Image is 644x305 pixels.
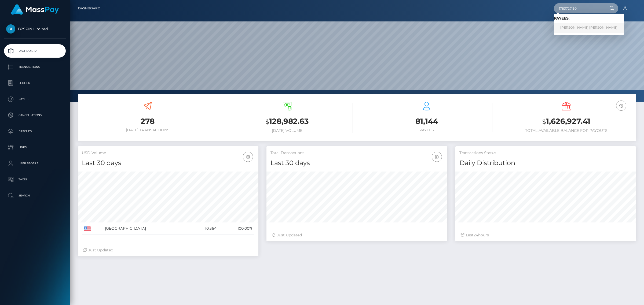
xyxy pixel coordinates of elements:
h5: USD Volume [82,150,254,156]
h4: Last 30 days [270,158,443,168]
h3: 81,144 [361,116,492,127]
p: Ledger [6,79,64,87]
p: Taxes [6,176,64,184]
input: Search... [554,3,604,13]
small: $ [265,118,269,125]
h5: Total Transactions [270,150,443,156]
h3: 128,982.63 [221,116,353,127]
a: Batches [4,125,66,138]
h4: Daily Distribution [459,158,632,168]
h6: [DATE] Transactions [82,128,213,132]
img: B2SPIN Limited [6,24,15,34]
a: Taxes [4,173,66,186]
h4: Last 30 days [82,158,254,168]
div: Just Updated [83,247,253,253]
img: MassPay Logo [11,4,59,15]
td: 10,364 [189,222,218,235]
a: Payees [4,92,66,106]
h3: 1,626,927.41 [500,116,632,127]
p: Links [6,143,64,151]
a: [PERSON_NAME] [PERSON_NAME] [554,23,624,33]
a: Dashboard [78,3,100,14]
a: Ledger [4,76,66,90]
h6: [DATE] Volume [221,128,353,133]
td: 100.00% [218,222,254,235]
div: Last hours [461,232,631,238]
h6: Payees: [554,16,624,21]
small: $ [542,118,546,125]
a: Links [4,141,66,154]
span: B2SPIN Limited [4,27,66,31]
div: Just Updated [272,232,442,238]
h6: Payees [361,128,492,132]
span: 24 [474,233,478,237]
a: Dashboard [4,44,66,58]
p: Payees [6,95,64,103]
a: User Profile [4,157,66,170]
img: US.png [84,226,91,231]
td: [GEOGRAPHIC_DATA] [103,222,189,235]
p: Dashboard [6,47,64,55]
a: Transactions [4,60,66,74]
a: Search [4,189,66,202]
p: Batches [6,127,64,135]
p: User Profile [6,159,64,168]
h6: Total Available Balance for Payouts [500,128,632,133]
p: Transactions [6,63,64,71]
h3: 278 [82,116,213,127]
p: Search [6,192,64,200]
p: Cancellations [6,111,64,119]
a: Cancellations [4,109,66,122]
h5: Transactions Status [459,150,632,156]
